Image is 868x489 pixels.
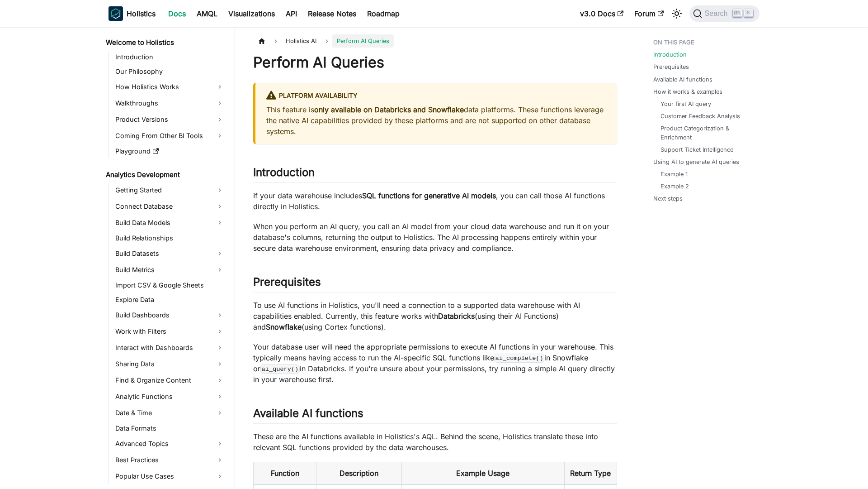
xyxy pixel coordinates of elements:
a: Using AI to generate AI queries [653,158,739,166]
a: Product Categorization & Enrichment [660,124,750,141]
code: ai_complete() [494,354,544,363]
h2: Available AI functions [253,407,617,424]
nav: Breadcrumbs [253,34,617,48]
code: ai_query() [260,364,300,374]
a: Our Philosophy [113,65,227,78]
a: Interact with Dashboards [113,340,227,355]
strong: Snowflake [266,322,302,331]
a: Example 2 [660,182,689,191]
p: If your data warehouse includes , you can call those AI functions directly in Holistics. [253,190,617,212]
nav: Docs sidebar [99,27,235,489]
a: Prerequisites [653,62,689,71]
a: Work with Filters [113,324,227,339]
a: Forum [629,6,669,21]
p: To use AI functions in Holistics, you'll need a connection to a supported data warehouse with AI ... [253,300,617,332]
a: Advanced Topics [113,436,227,451]
h1: Perform AI Queries [253,53,617,72]
img: Holistics [108,6,123,21]
a: Analytic Functions [113,389,227,404]
button: Switch between dark and light mode (currently light mode) [670,6,684,21]
a: Find & Organize Content [113,373,227,388]
a: Explore Data [113,293,227,306]
h2: Prerequisites [253,275,617,292]
a: Your first AI query [660,100,711,108]
a: API [280,6,302,21]
a: Getting Started [113,183,227,197]
th: Return Type [564,462,617,485]
a: Docs [163,6,191,21]
a: Data Formats [113,422,227,435]
a: Playground [113,145,227,158]
a: Home page [253,34,270,48]
button: Search (Ctrl+K) [689,5,759,22]
a: Build Relationships [113,232,227,244]
a: Sharing Data [113,357,227,371]
a: Popular Use Cases [113,469,227,484]
a: Support Ticket Intelligence [660,145,733,154]
a: Introduction [653,50,687,59]
a: Introduction [113,51,227,63]
a: Connect Database [113,199,227,214]
a: Product Versions [113,112,227,127]
a: Example 1 [660,170,688,178]
th: Example Usage [401,462,564,485]
p: This feature is data platforms. These functions leverage the native AI capabilities provided by t... [266,104,606,137]
strong: Databricks [438,312,475,321]
th: Description [316,462,402,485]
p: When you perform an AI query, you call an AI model from your cloud data warehouse and run it on y... [253,221,617,254]
span: Holistics AI [281,34,321,48]
a: HolisticsHolistics [108,6,156,21]
a: Next steps [653,194,683,203]
a: Date & Time [113,406,227,420]
a: Build Datasets [113,246,227,261]
a: Build Dashboards [113,308,227,322]
strong: only available on Databricks and Snowflake [314,105,464,114]
a: Analytics Development [103,168,227,181]
a: Visualizations [223,6,280,21]
a: v3.0 Docs [575,6,629,21]
a: Best Practices [113,453,227,467]
kbd: K [744,9,753,17]
a: AMQL [191,6,223,21]
a: How Holistics Works [113,80,227,94]
a: Build Metrics [113,263,227,277]
p: Your database user will need the appropriate permissions to execute AI functions in your warehous... [253,341,617,385]
p: These are the AI functions available in Holistics's AQL. Behind the scene, Holistics translate th... [253,431,617,453]
a: Import CSV & Google Sheets [113,279,227,292]
a: Build Data Models [113,216,227,230]
h2: Introduction [253,166,617,183]
a: Release Notes [302,6,362,21]
a: Walkthroughs [113,96,227,110]
a: Available AI functions [653,75,712,84]
th: Function [254,462,316,485]
a: Welcome to Holistics [103,36,227,49]
a: Roadmap [362,6,405,21]
div: Platform Availability [266,90,606,102]
b: Holistics [127,8,156,19]
span: Search [702,10,733,18]
a: How it works & examples [653,87,722,96]
span: Perform AI Queries [332,34,394,48]
a: Customer Feedback Analysis [660,112,740,120]
strong: SQL functions for generative AI models [362,191,496,200]
a: Coming From Other BI Tools [113,129,227,143]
